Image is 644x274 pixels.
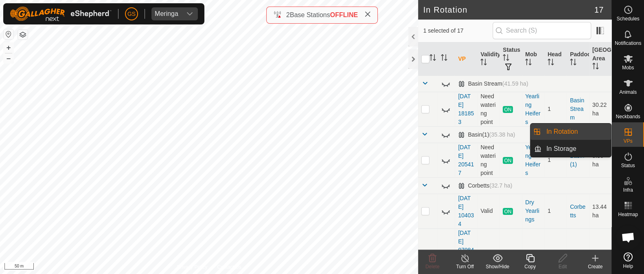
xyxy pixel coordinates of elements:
span: Infra [623,188,633,192]
th: VP [455,42,477,76]
span: ON [503,157,513,164]
p-sorticon: Activate to sort [480,60,487,66]
th: Head [544,42,567,76]
span: (35.38 ha) [489,131,515,138]
li: In Rotation [530,124,611,140]
a: Corbetts [570,203,585,219]
th: Paddock [567,42,589,76]
span: GS [127,10,136,18]
span: 1 selected of 17 [423,27,492,35]
a: Basin Stream [570,97,584,121]
span: Heatmap [618,212,638,217]
a: In Storage [541,141,611,157]
td: 1 [544,194,567,228]
a: Basin(1) [570,152,584,168]
div: Yearling Heifers [525,92,541,126]
span: Base Stations [290,11,330,18]
button: + [4,43,13,53]
td: 1 [544,143,567,177]
span: 2 [286,11,290,18]
td: Need watering point [477,92,499,126]
span: In Rotation [546,127,578,137]
div: Basin(1) [458,131,515,138]
div: Basin Stream [458,80,528,87]
th: [GEOGRAPHIC_DATA] Area [589,42,611,76]
p-sorticon: Activate to sort [429,55,436,62]
span: Notifications [615,41,641,46]
div: Edit [546,263,579,270]
span: Animals [619,90,637,95]
th: Validity [477,42,499,76]
button: Reset Map [4,29,13,39]
span: (41.59 ha) [502,80,528,87]
td: Valid [477,194,499,228]
span: Mobs [622,65,634,70]
span: 17 [594,4,603,16]
input: Search (S) [493,22,591,39]
span: Help [623,264,633,269]
span: OFFLINE [330,11,358,18]
span: Schedules [616,16,639,21]
span: ON [503,106,513,113]
a: Open chat [616,225,640,250]
a: Contact Us [217,263,241,271]
span: (32.7 ha) [489,182,512,189]
td: 5.36 ha [589,143,611,177]
a: Privacy Policy [177,263,208,271]
h2: In Rotation [423,5,594,15]
a: In Rotation [541,124,611,140]
span: Meringa [151,7,182,20]
div: Dry Yearlings [525,198,541,224]
div: Create [579,263,611,270]
td: 1 [544,92,567,126]
th: Status [499,42,522,76]
td: 30.22 ha [589,92,611,126]
div: Turn Off [449,263,481,270]
span: ON [503,208,513,215]
button: – [4,53,13,63]
p-sorticon: Activate to sort [525,60,532,66]
th: Mob [522,42,544,76]
span: VPs [623,139,632,144]
a: [DATE] 181853 [458,93,474,125]
div: Yearling Heifers [525,143,541,177]
span: In Storage [546,144,576,154]
div: Show/Hide [481,263,514,270]
div: Corbetts [458,182,512,189]
span: Delete [425,264,440,270]
span: Status [621,163,635,168]
a: [DATE] 104034 [458,195,474,227]
img: Gallagher Logo [10,7,112,21]
p-sorticon: Activate to sort [548,60,554,66]
td: 13.44 ha [589,194,611,228]
button: Map Layers [18,30,28,40]
li: In Storage [530,141,611,157]
p-sorticon: Activate to sort [592,64,599,71]
p-sorticon: Activate to sort [503,55,509,62]
td: Need watering point [477,143,499,177]
p-sorticon: Activate to sort [570,60,576,66]
div: Copy [514,263,546,270]
a: [DATE] 205417 [458,144,474,176]
div: dropdown trigger [182,7,198,20]
div: Meringa [155,11,178,17]
p-sorticon: Activate to sort [441,55,447,62]
span: Neckbands [616,114,640,119]
a: Help [612,249,644,272]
